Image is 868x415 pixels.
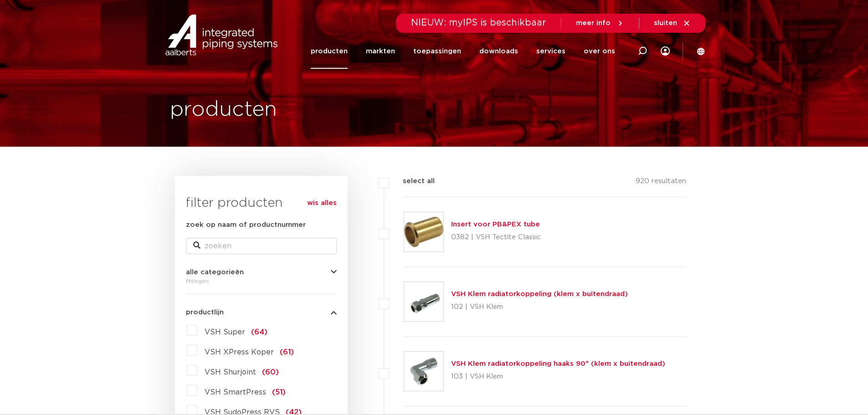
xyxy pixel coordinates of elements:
div: my IPS [661,41,670,61]
span: sluiten [654,20,677,26]
a: wis alles [307,198,337,209]
a: sluiten [654,19,691,27]
span: VSH SmartPress [205,389,266,396]
a: downloads [479,34,518,69]
div: fittingen [186,276,337,287]
h3: filter producten [186,194,337,212]
a: VSH Klem radiatorkoppeling haaks 90° (klem x buitendraad) [451,360,665,367]
span: (51) [272,389,286,396]
h1: producten [170,95,277,124]
img: Thumbnail for Insert voor PB&PEX tube [404,212,443,251]
span: productlijn [186,309,224,316]
label: zoek op naam of productnummer [186,220,306,231]
a: services [536,34,565,69]
img: Thumbnail for VSH Klem radiatorkoppeling haaks 90° (klem x buitendraad) [404,352,443,391]
button: productlijn [186,309,337,316]
a: VSH Klem radiatorkoppeling (klem x buitendraad) [451,291,628,297]
img: Thumbnail for VSH Klem radiatorkoppeling (klem x buitendraad) [404,282,443,321]
a: toepassingen [413,34,461,69]
nav: Menu [311,34,615,69]
span: VSH Shurjoint [205,369,256,376]
input: zoeken [186,238,337,254]
p: 920 resultaten [636,176,686,190]
a: over ons [584,34,615,69]
p: 0382 | VSH Tectite Classic [451,230,541,245]
a: meer info [576,19,624,27]
span: VSH XPress Koper [205,348,274,356]
span: (61) [280,348,294,356]
p: 102 | VSH Klem [451,300,628,314]
span: meer info [576,20,611,26]
span: VSH Super [205,328,245,336]
span: (64) [251,328,267,336]
p: 103 | VSH Klem [451,369,665,384]
label: select all [389,176,435,187]
a: producten [311,34,348,69]
a: markten [366,34,395,69]
a: Insert voor PB&PEX tube [451,221,540,228]
span: (60) [262,369,279,376]
span: NIEUW: myIPS is beschikbaar [411,18,546,27]
span: alle categorieën [186,269,244,276]
button: alle categorieën [186,269,337,276]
